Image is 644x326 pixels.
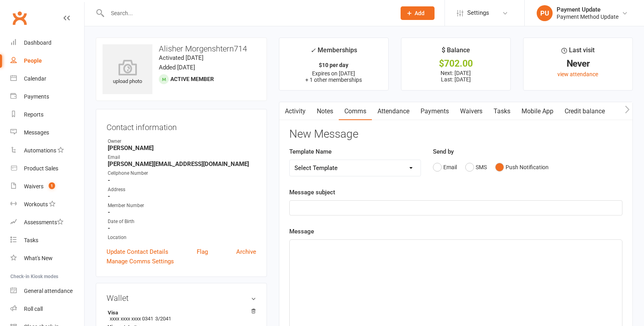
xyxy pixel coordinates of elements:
[10,196,84,213] a: Workouts
[409,59,503,68] div: $702.00
[24,237,38,243] div: Tasks
[108,170,256,177] div: Cellphone Number
[24,111,43,118] div: Reports
[312,70,355,77] span: Expires on [DATE]
[442,45,470,59] div: $ Balance
[465,160,487,175] button: SMS
[108,234,256,241] div: Location
[24,255,53,261] div: What's New
[108,177,256,184] strong: -
[10,231,84,249] a: Tasks
[108,225,256,232] strong: -
[49,182,55,189] span: 1
[516,102,559,121] a: Mobile App
[107,120,256,132] h3: Contact information
[107,247,168,257] a: Update Contact Details
[289,188,335,197] label: Message subject
[10,124,84,142] a: Messages
[279,102,311,121] a: Activity
[454,102,488,121] a: Waivers
[159,54,203,61] time: Activated [DATE]
[108,209,256,216] strong: -
[415,102,454,121] a: Payments
[108,218,256,225] div: Date of Birth
[10,213,84,231] a: Assessments
[310,45,357,60] div: Memberships
[10,160,84,178] a: Product Sales
[289,128,622,140] h3: New Message
[24,219,63,225] div: Assessments
[10,178,84,196] a: Waivers 1
[557,6,618,13] div: Payment Update
[10,106,84,124] a: Reports
[537,5,553,21] div: PU
[108,202,256,209] div: Member Number
[24,183,43,190] div: Waivers
[409,70,503,83] p: Next: [DATE] Last: [DATE]
[103,59,152,86] div: upload photo
[110,316,153,322] span: xxxx xxxx xxxx 0341
[339,102,372,121] a: Comms
[24,306,43,312] div: Roll call
[401,6,435,20] button: Add
[108,186,256,194] div: Address
[197,247,208,257] a: Flag
[311,102,339,121] a: Notes
[495,160,549,175] button: Push Notification
[433,147,454,156] label: Send by
[531,59,625,68] div: Never
[10,8,30,28] a: Clubworx
[10,34,84,52] a: Dashboard
[24,165,58,172] div: Product Sales
[10,300,84,318] a: Roll call
[170,76,214,82] span: Active member
[433,160,457,175] button: Email
[24,147,56,154] div: Automations
[10,70,84,88] a: Calendar
[10,88,84,106] a: Payments
[557,71,598,77] a: view attendance
[10,282,84,300] a: General attendance kiosk mode
[467,4,489,22] span: Settings
[10,249,84,267] a: What's New
[107,294,256,302] h3: Wallet
[236,247,256,257] a: Archive
[289,227,314,236] label: Message
[415,10,425,16] span: Add
[557,13,618,20] div: Payment Method Update
[319,62,348,68] strong: $10 per day
[305,77,362,83] span: + 1 other memberships
[24,129,49,136] div: Messages
[24,288,73,294] div: General attendance
[155,316,171,322] span: 3/2041
[159,64,195,71] time: Added [DATE]
[108,138,256,145] div: Owner
[24,57,42,64] div: People
[108,160,256,168] strong: [PERSON_NAME][EMAIL_ADDRESS][DOMAIN_NAME]
[310,47,316,54] i: ✓
[24,93,49,100] div: Payments
[107,257,174,266] a: Manage Comms Settings
[103,44,260,53] h3: Alisher Morgenshtern714
[24,40,51,46] div: Dashboard
[372,102,415,121] a: Attendance
[108,310,252,316] strong: Visa
[10,52,84,70] a: People
[108,193,256,200] strong: -
[108,144,256,152] strong: [PERSON_NAME]
[105,8,390,19] input: Search...
[488,102,516,121] a: Tasks
[24,201,48,207] div: Workouts
[10,142,84,160] a: Automations
[561,45,595,59] div: Last visit
[289,147,332,156] label: Template Name
[24,75,46,82] div: Calendar
[559,102,610,121] a: Credit balance
[108,154,256,161] div: Email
